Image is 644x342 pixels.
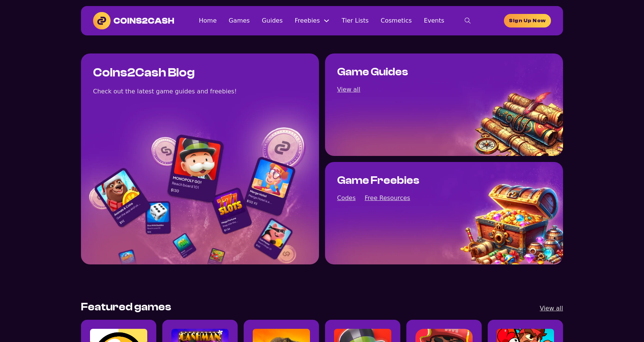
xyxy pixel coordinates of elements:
button: toggle search [456,13,479,28]
a: View all games [540,303,563,313]
a: View all game guides [337,84,360,95]
h1: Coins2Cash Blog [93,66,195,80]
h2: Game Freebies [337,174,420,187]
a: View all posts about free resources [365,193,410,203]
a: Guides [262,15,282,26]
a: View all game codes [337,193,356,203]
div: Check out the latest game guides and freebies! [93,86,237,96]
a: homepage [504,14,551,27]
button: Freebies Sub menu [324,18,330,24]
a: Freebies [295,15,320,26]
h2: Featured games [81,301,171,314]
h2: Game Guides [337,66,408,79]
a: Tier Lists [342,15,369,26]
a: Events [424,15,444,26]
a: Cosmetics [381,15,412,26]
img: Coins2Cash Logo [93,12,174,29]
a: Home [199,15,217,26]
a: Games [229,15,250,26]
